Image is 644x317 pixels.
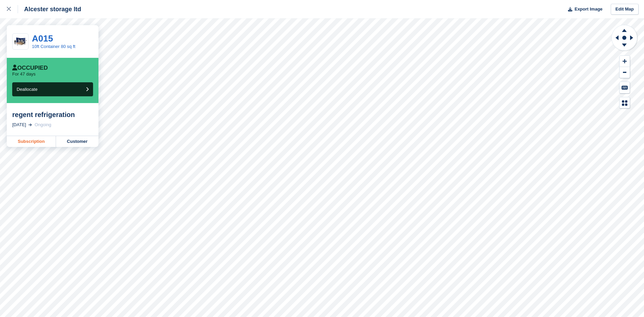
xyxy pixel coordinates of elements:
[13,36,28,48] img: 1000027752.jpg
[574,6,602,13] span: Export Image
[7,136,56,147] a: Subscription
[620,67,630,78] button: Zoom Out
[620,56,630,67] button: Zoom In
[12,111,93,119] div: regent refrigeration
[620,82,630,93] button: Keyboard Shortcuts
[620,97,630,109] button: Map Legend
[564,4,603,15] button: Export Image
[29,123,32,126] img: arrow-right-light-icn-cde0832a797a2874e46488d9cf13f60e5c3a73dbe684e267c42b8395dfbc2abf.svg
[18,5,81,13] div: Alcester storage ltd
[32,33,53,44] a: A015
[17,87,37,92] span: Deallocate
[611,4,639,15] a: Edit Map
[12,121,26,128] div: [DATE]
[12,65,48,71] div: Occupied
[32,44,75,49] a: 10ft Container 80 sq ft
[12,71,36,77] p: For 47 days
[56,136,98,147] a: Customer
[35,121,51,128] div: Ongoing
[12,82,93,96] button: Deallocate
